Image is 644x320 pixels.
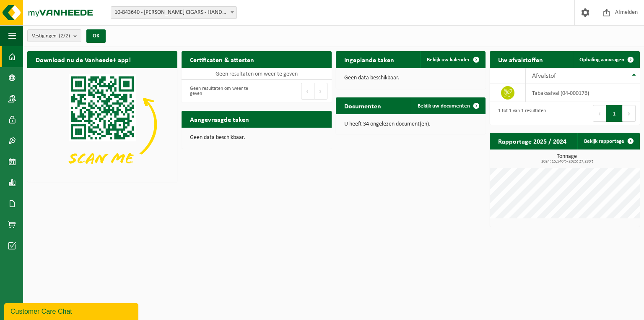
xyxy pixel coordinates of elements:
h2: Certificaten & attesten [182,51,262,68]
h3: Tonnage [494,154,640,164]
button: Next [314,83,327,100]
span: Ophaling aanvragen [579,57,624,63]
span: Vestigingen [32,30,70,42]
h2: Aangevraagde taken [182,111,257,127]
span: 2024: 15,540 t - 2025: 27,280 t [494,160,640,164]
p: Geen data beschikbaar. [190,135,323,141]
h2: Rapportage 2025 / 2024 [490,133,575,149]
td: tabaksafval (04-000176) [526,84,640,102]
h2: Documenten [336,97,390,114]
span: 10-843640 - J. CORTÈS CIGARS - HANDZAME [111,7,236,18]
button: OK [86,29,106,43]
span: Afvalstof [532,73,556,79]
p: U heeft 34 ongelezen document(en). [344,121,478,127]
h2: Uw afvalstoffen [490,51,551,68]
a: Ophaling aanvragen [573,51,639,68]
a: Bekijk uw kalender [420,51,485,68]
span: 10-843640 - J. CORTÈS CIGARS - HANDZAME [111,6,237,19]
button: Next [623,105,636,122]
iframe: chat widget [4,302,140,320]
button: Previous [593,105,606,122]
img: Download de VHEPlus App [27,68,177,181]
div: 1 tot 1 van 1 resultaten [494,104,546,123]
button: Vestigingen(2/2) [27,29,81,42]
p: Geen data beschikbaar. [344,75,478,81]
count: (2/2) [59,33,70,39]
td: Geen resultaten om weer te geven [182,68,332,80]
a: Bekijk rapportage [577,133,639,150]
h2: Download nu de Vanheede+ app! [27,51,139,68]
a: Bekijk uw documenten [411,97,485,114]
h2: Ingeplande taken [336,51,402,68]
span: Bekijk uw kalender [427,57,470,63]
div: Geen resultaten om weer te geven [186,82,252,100]
span: Bekijk uw documenten [418,103,470,109]
button: Previous [301,83,314,100]
button: 1 [606,105,623,122]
